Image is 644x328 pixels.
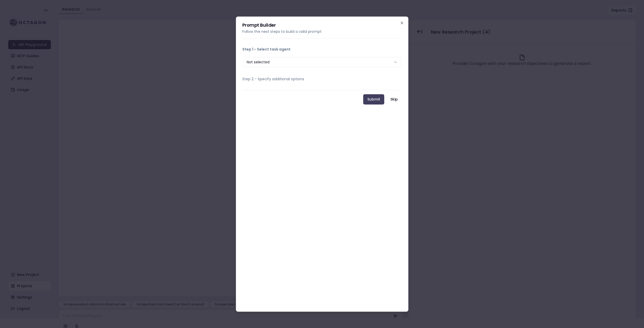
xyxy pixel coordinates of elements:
[363,94,384,104] button: Submit
[386,94,402,104] button: Skip
[242,23,402,27] h2: Prompt Builder
[242,29,402,34] p: Follow the next steps to build a valid prompt
[242,72,402,86] button: Step 2 - Specify additional options
[242,56,402,68] div: Step 1 - Select task agent
[242,43,402,56] button: Step 1 - Select task agent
